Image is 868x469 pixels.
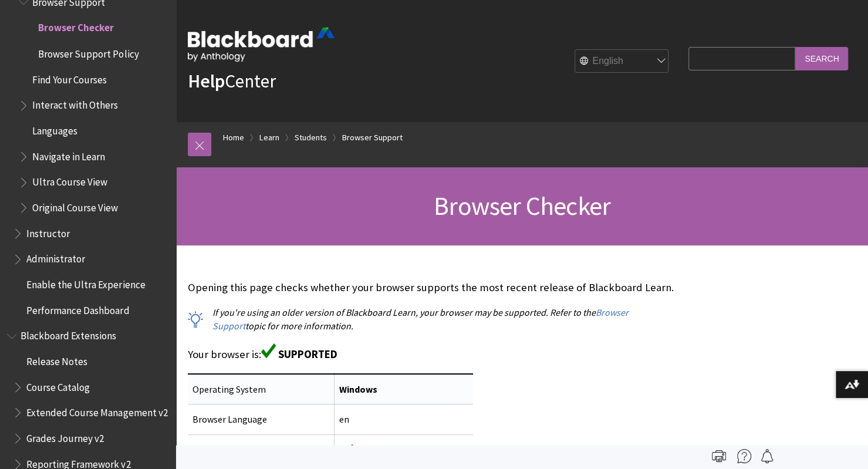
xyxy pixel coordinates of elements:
select: Site Language Selector [575,50,669,73]
p: Your browser is: [188,343,683,362]
span: Browser Checker [434,190,610,222]
td: Browser Language [188,404,335,434]
a: Home [223,130,244,145]
img: Follow this page [760,449,774,463]
span: Instructor [26,223,70,239]
span: Windows [339,383,377,395]
span: Languages [32,120,77,136]
a: Browser Support [342,130,403,145]
img: Green supported icon [261,343,276,358]
span: Find Your Courses [32,69,107,85]
p: Opening this page checks whether your browser supports the most recent release of Blackboard Learn. [188,280,683,295]
a: Browser Support [212,306,629,332]
img: Blackboard by Anthology [188,28,335,62]
a: HelpCenter [188,69,276,93]
span: Course Catalog [26,377,90,393]
input: Search [795,47,848,70]
span: Administrator [26,249,85,265]
td: Operating System [188,374,335,404]
a: Students [295,130,327,145]
a: Learn [259,130,279,145]
span: Interact with Others [32,95,118,111]
span: Original Course View [32,197,118,213]
p: If you're using an older version of Blackboard Learn, your browser may be supported. Refer to the... [188,306,683,332]
span: Release Notes [26,351,87,367]
img: Green supported icon [339,444,354,459]
span: Extended Course Management v2 [26,402,167,418]
strong: Help [188,69,225,93]
span: Ultra Course View [32,172,107,188]
span: Grades Journey v2 [26,428,104,444]
span: Performance Dashboard [26,300,129,316]
span: Browser Support Policy [38,43,139,59]
span: Enable the Ultra Experience [26,274,145,290]
img: More help [737,449,751,463]
span: Browser Checker [38,18,114,34]
img: Print [712,449,726,463]
span: Blackboard Extensions [21,326,116,342]
span: en [339,413,349,425]
span: Navigate in Learn [32,146,105,162]
span: SUPPORTED [278,347,337,361]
